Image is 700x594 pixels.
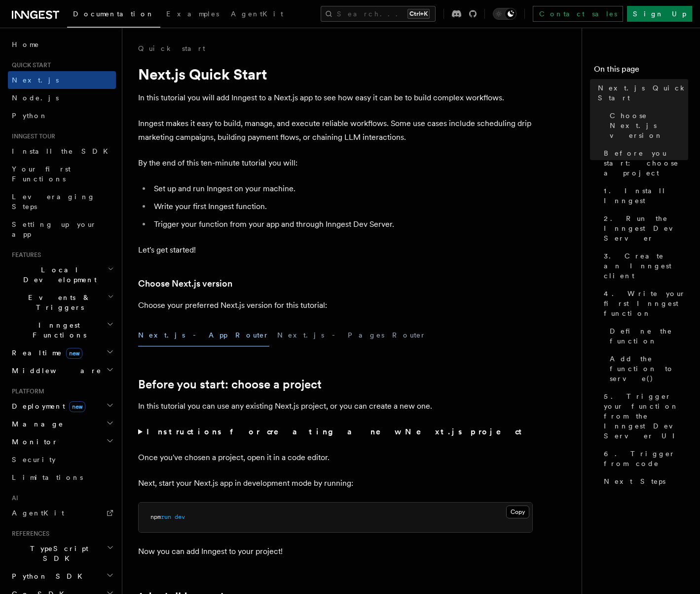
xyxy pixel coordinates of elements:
[12,76,59,84] span: Next.js
[67,3,160,28] a: Documentation
[277,324,426,346] button: Next.js - Pages Router
[604,289,688,318] span: 4. Write your first Inngest function
[151,200,533,213] li: Write your first Inngest function.
[138,298,533,312] p: Choose your preferred Next.js version for this tutorial:
[138,91,533,105] p: In this tutorial you will add Inngest to a Next.js app to see how easy it can be to build complex...
[8,540,116,567] button: TypeScript SDK
[138,65,533,83] h1: Next.js Quick Start
[8,544,107,563] span: TypeScript SDK
[8,344,116,362] button: Realtimenew
[231,10,283,18] span: AgentKit
[12,40,39,49] span: Home
[8,251,41,259] span: Features
[12,456,56,464] span: Security
[138,399,533,413] p: In this tutorial you can use any existing Next.js project, or you can create a new one.
[8,451,116,468] a: Security
[598,83,688,103] span: Next.js Quick Start
[160,3,225,27] a: Examples
[12,94,59,102] span: Node.js
[8,437,58,447] span: Monitor
[150,513,161,520] span: npm
[600,182,688,210] a: 1. Install Inngest
[73,10,154,18] span: Documentation
[606,350,688,387] a: Add the function to serve()
[138,277,232,291] a: Choose Next.js version
[600,210,688,247] a: 2. Run the Inngest Dev Server
[600,387,688,445] a: 5. Trigger your function from the Inngest Dev Server UI
[321,6,436,22] button: Search...Ctrl+K
[8,433,116,451] button: Monitor
[175,513,185,520] span: dev
[8,132,55,140] span: Inngest tour
[151,182,533,196] li: Set up and run Inngest on your machine.
[8,504,116,522] a: AgentKit
[147,427,526,436] strong: Instructions for creating a new Next.js project
[8,107,116,125] a: Python
[8,419,64,429] span: Manage
[12,165,71,183] span: Your first Functions
[138,324,269,346] button: Next.js - App Router
[8,89,116,107] a: Node.js
[138,243,533,257] p: Let's get started!
[600,285,688,322] a: 4. Write your first Inngest function
[8,468,116,486] a: Limitations
[69,401,85,412] span: new
[600,247,688,285] a: 3. Create an Inngest client
[8,188,116,215] a: Leveraging Steps
[604,476,665,486] span: Next Steps
[138,476,533,490] p: Next, start your Next.js app in development mode by running:
[493,8,516,20] button: Toggle dark mode
[610,326,688,346] span: Define the function
[161,513,171,520] span: run
[66,348,82,359] span: new
[604,186,688,206] span: 1. Install Inngest
[138,43,205,53] a: Quick start
[138,451,533,465] p: Once you've chosen a project, open it in a code editor.
[12,509,64,517] span: AgentKit
[8,530,49,538] span: References
[604,391,688,441] span: 5. Trigger your function from the Inngest Dev Server UI
[8,397,116,415] button: Deploymentnew
[12,147,114,155] span: Install the SDK
[12,473,83,481] span: Limitations
[8,401,85,411] span: Deployment
[8,362,116,380] button: Middleware
[8,289,116,316] button: Events & Triggers
[166,10,219,18] span: Examples
[606,322,688,350] a: Define the function
[610,111,688,140] span: Choose Next.js version
[604,213,688,243] span: 2. Run the Inngest Dev Server
[138,117,533,144] p: Inngest makes it easy to build, manage, and execute reliable workflows. Some use cases include sc...
[225,3,289,27] a: AgentKit
[8,160,116,188] a: Your first Functions
[151,217,533,231] li: Trigger your function from your app and through Inngest Dev Server.
[138,545,533,558] p: Now you can add Inngest to your project!
[594,79,688,107] a: Next.js Quick Start
[533,6,623,22] a: Contact sales
[604,251,688,281] span: 3. Create an Inngest client
[8,415,116,433] button: Manage
[8,265,108,285] span: Local Development
[407,9,430,19] kbd: Ctrl+K
[8,320,107,340] span: Inngest Functions
[8,293,108,312] span: Events & Triggers
[8,571,88,581] span: Python SDK
[506,506,529,518] button: Copy
[12,193,95,211] span: Leveraging Steps
[627,6,692,22] a: Sign Up
[604,148,688,178] span: Before you start: choose a project
[138,156,533,170] p: By the end of this ten-minute tutorial you will:
[8,261,116,289] button: Local Development
[606,107,688,144] a: Choose Next.js version
[8,142,116,160] a: Install the SDK
[8,494,18,502] span: AI
[8,36,116,53] a: Home
[8,366,102,376] span: Middleware
[8,215,116,243] a: Setting up your app
[8,61,51,69] span: Quick start
[8,387,44,395] span: Platform
[594,63,688,79] h4: On this page
[8,567,116,585] button: Python SDK
[138,378,322,391] a: Before you start: choose a project
[8,316,116,344] button: Inngest Functions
